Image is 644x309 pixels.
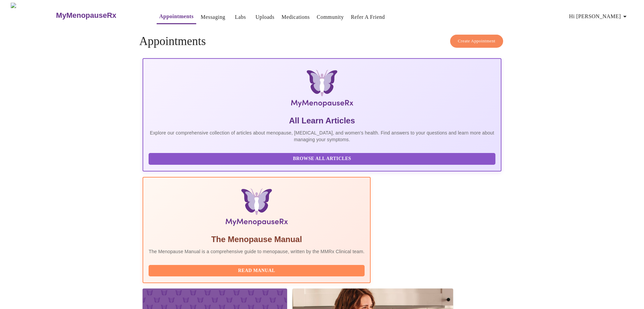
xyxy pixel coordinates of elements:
[149,267,366,273] a: Read Manual
[348,10,388,24] button: Refer a Friend
[256,12,275,22] a: Uploads
[317,12,344,22] a: Community
[183,188,330,229] img: Menopause Manual
[157,10,196,24] button: Appointments
[155,155,489,163] span: Browse All Articles
[11,3,55,28] img: MyMenopauseRx Logo
[450,35,503,48] button: Create Appointment
[201,12,225,22] a: Messaging
[55,4,143,27] a: MyMenopauseRx
[149,234,365,245] h5: The Menopause Manual
[235,12,246,22] a: Labs
[149,155,497,161] a: Browse All Articles
[351,12,385,22] a: Refer a Friend
[281,12,310,22] a: Medications
[203,70,441,110] img: MyMenopauseRx Logo
[198,10,228,24] button: Messaging
[149,129,495,143] p: Explore our comprehensive collection of articles about menopause, [MEDICAL_DATA], and women's hea...
[569,12,629,21] span: Hi [PERSON_NAME]
[159,12,194,21] a: Appointments
[567,10,632,23] button: Hi [PERSON_NAME]
[314,10,346,24] button: Community
[458,37,495,45] span: Create Appointment
[139,35,505,48] h4: Appointments
[230,10,251,24] button: Labs
[149,248,365,255] p: The Menopause Manual is a comprehensive guide to menopause, written by the MMRx Clinical team.
[149,265,365,277] button: Read Manual
[149,115,495,126] h5: All Learn Articles
[149,153,495,165] button: Browse All Articles
[279,10,312,24] button: Medications
[56,11,116,20] h3: MyMenopauseRx
[155,267,358,275] span: Read Manual
[253,10,277,24] button: Uploads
